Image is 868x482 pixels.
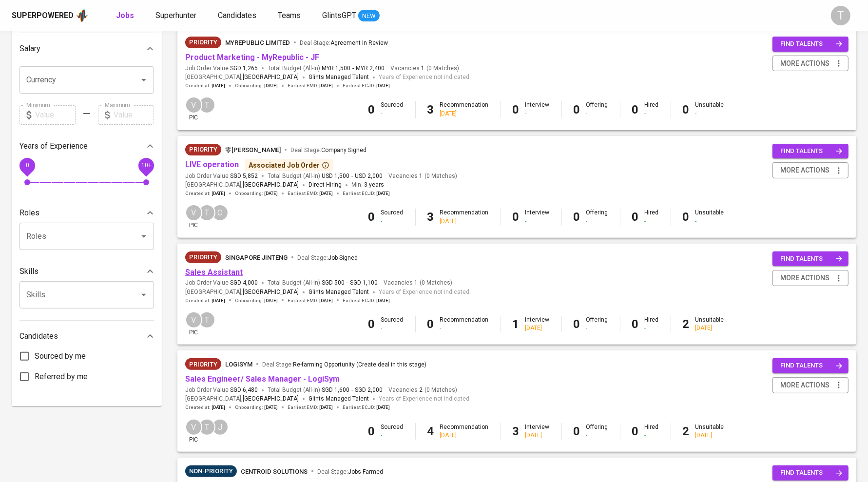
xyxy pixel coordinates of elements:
span: Years of Experience not indicated. [379,73,471,82]
span: LogiSYM [225,361,252,368]
div: Pending Client’s Feedback [185,465,237,477]
span: [DATE] [376,190,390,197]
b: Jobs [116,11,134,20]
div: - [586,324,608,332]
span: [DATE] [212,404,225,411]
div: Recommendation [440,316,489,332]
span: 1 [418,172,423,180]
span: SGD 1,100 [350,279,378,287]
span: Earliest EMD : [288,190,333,197]
p: Skills [19,266,39,277]
button: more actions [772,162,849,178]
div: - [695,110,724,118]
span: Earliest EMD : [288,404,333,411]
span: 零[PERSON_NAME] [225,146,281,154]
span: Non-Priority [185,466,237,476]
b: 0 [427,317,434,331]
a: Superpoweredapp logo [12,8,89,23]
span: find talents [780,39,843,50]
span: [GEOGRAPHIC_DATA] [243,394,299,404]
div: Hired [645,101,659,117]
button: Open [137,230,151,243]
div: Years of Experience [19,136,154,156]
button: more actions [772,377,849,393]
div: Candidates [19,327,154,346]
span: [DATE] [212,297,225,304]
div: Offering [586,423,608,440]
span: Vacancies ( 0 Matches ) [388,386,457,394]
div: V [185,204,202,221]
div: pic [185,311,202,337]
div: Hired [645,209,659,225]
button: Open [137,288,151,302]
p: Years of Experience [19,140,88,152]
div: pic [185,96,202,122]
div: - [586,217,608,226]
span: [DATE] [264,404,278,411]
input: Value [114,105,154,125]
span: 1 [420,64,424,73]
div: Associated Job Order [249,160,329,170]
span: SGD 6,480 [230,386,258,394]
span: MYR 1,500 [322,64,350,73]
span: 1 [413,279,418,287]
span: Company Signed [321,147,366,154]
a: Superhunter [155,10,198,22]
button: Open [137,73,151,87]
span: SGD 500 [322,279,345,287]
b: 0 [368,103,375,116]
span: SGD 5,852 [230,172,258,180]
span: Candidates [218,11,256,20]
div: V [185,419,202,436]
b: 0 [632,210,639,224]
b: 4 [427,424,434,438]
b: 0 [574,210,580,224]
span: Teams [278,11,301,20]
span: Deal Stage : [262,361,426,368]
span: [GEOGRAPHIC_DATA] , [185,394,299,404]
b: 0 [513,210,520,224]
a: Sales Engineer/ Sales Manager - LogiSym [185,374,340,384]
p: Roles [19,207,39,219]
b: 3 [427,210,434,224]
div: - [525,110,550,118]
span: - [352,64,354,73]
span: [GEOGRAPHIC_DATA] [243,180,299,190]
div: Salary [19,39,154,58]
div: Unsuitable [695,101,724,117]
span: more actions [780,58,829,70]
div: - [440,324,489,332]
span: Glints Managed Talent [309,74,369,80]
span: Deal Stage : [297,254,358,261]
div: - [381,110,404,118]
span: Deal Stage : [317,468,383,475]
span: Job Order Value [185,386,258,394]
span: more actions [780,272,829,284]
span: Total Budget (All-In) [268,279,378,287]
div: Interview [525,316,550,332]
span: Singapore Jinteng [225,254,288,261]
span: 0 [25,162,29,169]
span: 3 years [364,181,384,188]
div: [DATE] [695,431,724,440]
span: Total Budget (All-In) [268,172,383,180]
p: Candidates [19,330,58,342]
button: more actions [772,56,849,72]
span: MYR 2,400 [356,64,385,73]
span: [DATE] [319,82,333,89]
span: Re-farming Opportunity (Create deal in this stage) [293,361,426,368]
span: [DATE] [264,297,278,304]
span: NEW [358,11,380,21]
span: more actions [780,164,829,176]
div: Interview [525,209,550,225]
b: 0 [632,317,639,331]
span: Priority [185,252,221,262]
div: Offering [586,316,608,332]
span: find talents [780,253,843,265]
span: Created at : [185,82,225,89]
span: Vacancies ( 0 Matches ) [388,172,457,180]
b: 0 [574,103,580,116]
span: 2 [418,386,423,394]
span: [DATE] [376,404,390,411]
span: find talents [780,146,843,157]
